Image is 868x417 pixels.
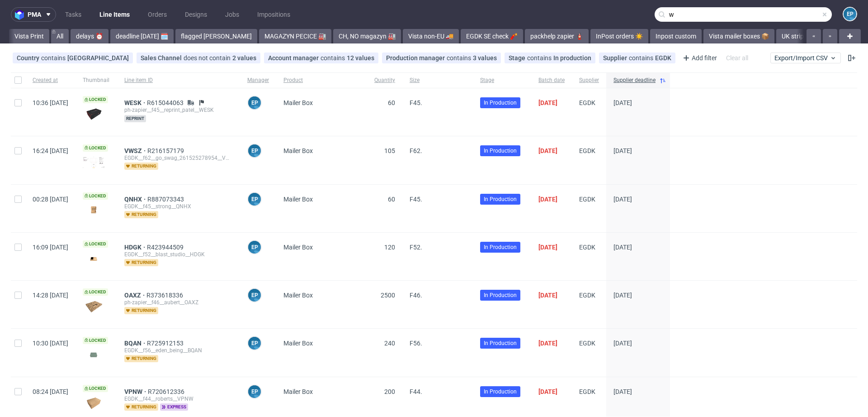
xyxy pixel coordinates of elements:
span: contains [629,54,655,62]
span: Mailer Box [283,99,313,106]
img: version_two_editor_design.png [83,204,104,216]
span: [DATE] [538,147,557,154]
span: 16:24 [DATE] [33,147,68,154]
div: Add filter [679,51,719,65]
span: Account manager [268,54,321,62]
span: VWSZ [124,147,147,154]
span: returning [124,211,158,218]
a: QNHX [124,196,147,203]
span: 120 [384,244,395,251]
img: version_two_editor_design.png [83,157,104,168]
span: [DATE] [613,196,632,203]
div: 12 values [347,54,374,62]
span: Mailer Box [283,244,313,251]
a: Line Items [94,7,135,22]
span: [DATE] [538,244,557,251]
a: deadline [DATE] 🗓️ [110,29,174,43]
span: contains [527,54,553,62]
a: UK strip bug 👹 [776,29,830,43]
span: In Production [484,195,517,203]
span: [DATE] [538,99,557,106]
a: R423944509 [147,244,185,251]
span: F62. [410,147,422,154]
span: EGDK [579,99,595,106]
span: EGDK [579,196,595,203]
div: EGDK__f62__go_swag_261525278954__VWSZ [124,154,233,162]
span: Supplier deadline [613,77,656,84]
a: R720612336 [148,388,186,395]
span: returning [124,259,158,266]
a: WESK [124,99,147,106]
a: All [51,29,69,43]
span: Size [410,77,466,84]
div: EGDK [655,54,671,62]
span: R373618336 [146,292,185,299]
span: F45. [410,196,422,203]
figcaption: EP [248,96,261,109]
span: BQAN [124,340,147,347]
span: OAXZ [124,292,146,299]
a: HDGK [124,244,147,251]
span: Mailer Box [283,388,313,395]
span: EGDK [579,388,595,395]
span: F44. [410,388,422,395]
img: version_two_editor_design.png [83,253,104,265]
span: Stage [480,77,524,84]
div: EGDK__f44__roberts__VPNW [124,395,233,403]
span: In Production [484,388,517,396]
span: R615044063 [147,99,185,106]
a: CH, NO magazyn 🏭 [333,29,401,43]
figcaption: EP [248,193,261,206]
span: EGDK [579,292,595,299]
figcaption: EP [248,337,261,350]
button: pma [11,7,56,22]
figcaption: EP [844,8,856,20]
div: ph-zapier__f46__aubert__OAXZ [124,299,233,306]
span: Locked [83,288,108,296]
span: Locked [83,337,108,344]
div: In production [553,54,591,62]
span: contains [321,54,347,62]
span: 200 [384,388,395,395]
img: data [83,397,104,409]
span: [DATE] [538,196,557,203]
span: 08:24 [DATE] [33,388,68,395]
span: Locked [83,240,108,248]
span: F56. [410,340,422,347]
img: logo [15,10,28,20]
a: VPNW [124,388,148,395]
span: In Production [484,99,517,107]
span: Locked [83,192,108,200]
span: 60 [388,99,395,106]
span: EGDK [579,340,595,347]
span: [DATE] [538,292,557,299]
span: Supplier [579,77,599,84]
a: Vista non-EU 🚚 [403,29,459,43]
span: EGDK [579,244,595,251]
span: returning [124,163,158,170]
a: R887073343 [147,196,186,203]
span: [DATE] [613,292,632,299]
span: 14:28 [DATE] [33,292,68,299]
span: Stage [509,54,527,62]
span: [DATE] [538,340,557,347]
span: Manager [247,77,269,84]
span: Mailer Box [283,292,313,299]
span: Locked [83,96,108,103]
a: Orders [142,7,172,22]
span: [DATE] [613,340,632,347]
div: 2 values [232,54,256,62]
span: Production manager [386,54,447,62]
span: [DATE] [613,244,632,251]
span: 00:28 [DATE] [33,196,68,203]
span: contains [41,54,67,62]
div: Clear all [724,52,750,64]
span: EGDK [579,147,595,154]
span: returning [124,355,158,362]
a: Inpost custom [650,29,702,43]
